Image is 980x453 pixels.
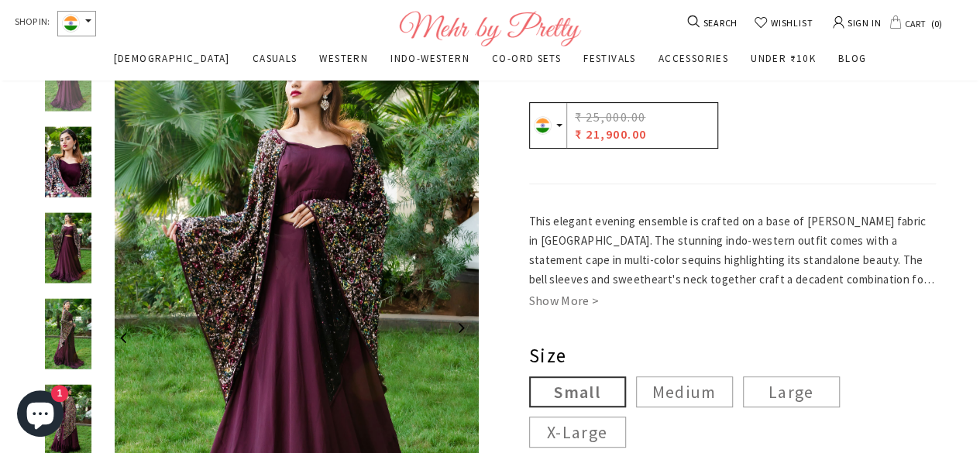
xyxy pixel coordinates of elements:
span: CASUALS [253,52,297,65]
span: SHOP IN: [15,11,50,36]
a: CO-ORD SETS [492,50,561,80]
span: Base fabric- [PERSON_NAME] and Sequinced fabric [558,291,819,306]
span: ₹ 25,000.00 [575,109,645,125]
img: Burgundy Gown with Cape [41,213,95,283]
a: SIGN IN [833,10,881,34]
span: ACCESSORIES [658,52,728,65]
img: INR [534,116,552,135]
span: WESTERN [319,52,368,65]
label: X-Large [529,417,626,448]
span: BLOG [838,52,867,65]
a: BLOG [838,50,867,80]
label: Medium [636,376,733,407]
span: CO-ORD SETS [492,52,561,65]
label: Large [743,376,840,407]
span: [DEMOGRAPHIC_DATA] [114,52,230,65]
span: ₹ 21,900.00 [575,126,646,142]
img: Burgundy Gown with Cape [41,299,95,369]
span: 0 [927,14,945,33]
inbox-online-store-chat: Shopify online store chat [12,390,68,441]
span: SIGN IN [844,12,881,32]
label: Small [529,376,626,407]
span: CART [902,14,927,33]
a: CASUALS [253,50,297,80]
a: FESTIVALS [583,50,636,80]
span: INDO-WESTERN [390,52,469,65]
a: WISHLIST [754,15,813,32]
a: [DEMOGRAPHIC_DATA] [114,50,230,80]
span: SEARCH [701,15,738,32]
span: UNDER ₹10K [751,52,816,65]
a: UNDER ₹10K [751,50,816,80]
a: Show More > [529,292,600,309]
a: INDO-WESTERN [390,50,469,80]
img: Burgundy Gown with Cape [41,127,95,197]
span: WISHLIST [768,15,813,32]
a: CART 0 [889,14,945,33]
img: Logo Footer [399,11,581,46]
a: SEARCH [689,15,738,32]
a: ACCESSORIES [658,50,728,80]
span: FESTIVALS [583,52,636,65]
span: This elegant evening ensemble is crafted on a base of [PERSON_NAME] fabric in [GEOGRAPHIC_DATA]. ... [529,214,934,325]
span: Size [529,343,567,368]
a: WESTERN [319,50,368,80]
